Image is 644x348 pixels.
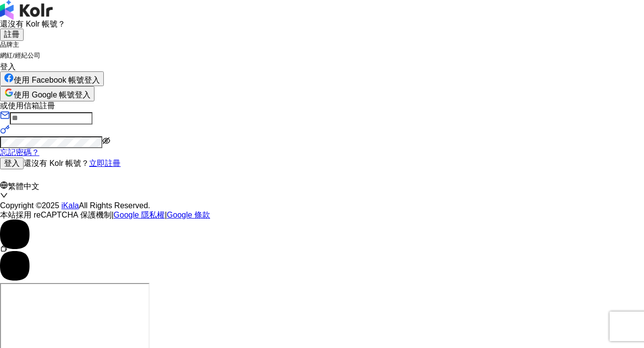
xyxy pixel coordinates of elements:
[112,211,114,219] span: |
[61,201,79,210] a: iKala
[4,159,20,167] span: 登入
[14,76,100,84] span: 使用 Facebook 帳號登入
[24,159,121,167] span: 還沒有 Kolr 帳號？
[89,159,121,167] a: 立即註冊
[14,91,91,99] span: 使用 Google 帳號登入
[4,30,20,38] span: 註冊
[114,211,165,219] a: Google 隱私權
[165,211,167,219] span: |
[167,211,210,219] a: Google 條款
[102,138,110,146] span: eye-invisible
